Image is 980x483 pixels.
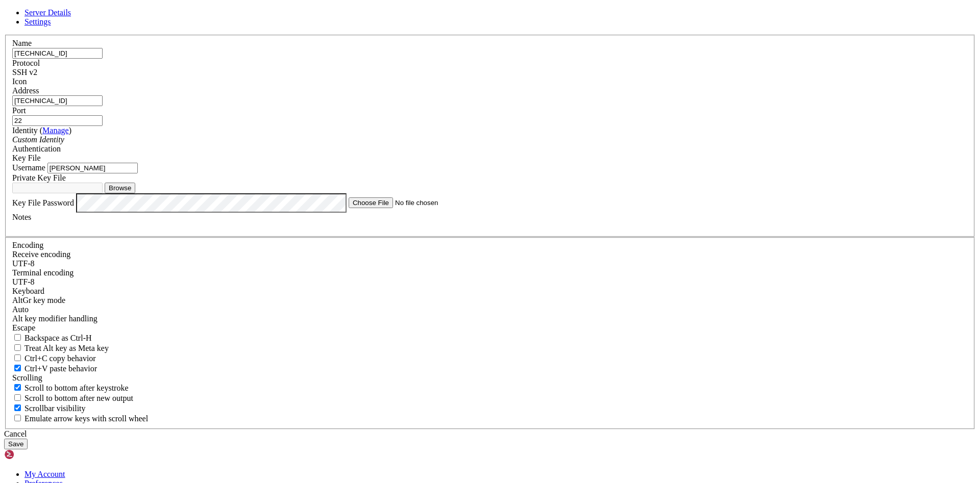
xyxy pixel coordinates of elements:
label: Notes [12,213,31,221]
label: Scrolling [12,373,42,382]
span: ( ) [40,126,71,135]
span: UTF-8 [12,277,35,286]
img: Shellngn [4,449,63,460]
input: Scroll to bottom after keystroke [14,384,21,391]
label: Set the expected encoding for data received from the host. If the encodings do not match, visual ... [12,296,65,304]
label: Address [12,86,39,95]
span: Scroll to bottom after new output [24,394,133,402]
a: Server Details [24,8,71,17]
label: Key File Password [12,198,74,207]
label: Controls how the Alt key is handled. Escape: Send an ESC prefix. 8-Bit: Add 128 to the typed char... [12,314,97,323]
input: Emulate arrow keys with scroll wheel [14,415,21,421]
input: Scrollbar visibility [14,404,21,411]
button: Save [4,439,28,449]
div: UTF-8 [12,259,968,268]
span: Auto [12,305,29,314]
div: Auto [12,305,968,314]
a: Settings [24,17,51,26]
label: Protocol [12,59,40,67]
label: Set the expected encoding for data received from the host. If the encodings do not match, visual ... [12,250,70,259]
div: SSH v2 [12,68,968,77]
a: Manage [42,126,69,135]
input: Port Number [12,115,103,126]
span: Treat Alt key as Meta key [24,344,109,352]
input: Host Name or IP [12,95,103,106]
label: Private Key File [12,173,66,182]
label: Ctrl+V pastes if true, sends ^V to host if false. Ctrl+Shift+V sends ^V to host if true, pastes i... [12,364,97,373]
label: Icon [12,77,27,86]
label: When using the alternative screen buffer, and DECCKM (Application Cursor Keys) is active, mouse w... [12,414,148,423]
span: Scroll to bottom after keystroke [24,384,129,392]
label: Port [12,106,26,115]
label: Identity [12,126,71,135]
div: Custom Identity [12,135,968,144]
label: Name [12,39,32,47]
div: Cancel [4,429,976,439]
input: Scroll to bottom after new output [14,394,21,401]
span: UTF-8 [12,259,35,268]
a: My Account [24,470,65,478]
i: Custom Identity [12,135,64,144]
button: Browse [105,183,135,193]
span: Key File [12,154,41,162]
input: Login Username [47,163,138,173]
div: Key File [12,154,968,163]
input: Backspace as Ctrl-H [14,334,21,341]
div: UTF-8 [12,277,968,287]
label: The vertical scrollbar mode. [12,404,86,413]
label: Whether the Alt key acts as a Meta key or as a distinct Alt key. [12,344,109,352]
label: Ctrl-C copies if true, send ^C to host if false. Ctrl-Shift-C sends ^C to host if true, copies if... [12,354,96,363]
input: Ctrl+C copy behavior [14,354,21,361]
input: Treat Alt key as Meta key [14,344,21,351]
label: The default terminal encoding. ISO-2022 enables character map translations (like graphics maps). ... [12,268,73,277]
div: Escape [12,323,968,333]
span: Scrollbar visibility [24,404,86,413]
span: Emulate arrow keys with scroll wheel [24,414,148,423]
span: Backspace as Ctrl-H [24,334,92,342]
label: Scroll to bottom after new output. [12,394,133,402]
label: If true, the backspace should send BS ('\x08', aka ^H). Otherwise the backspace key should send '... [12,334,92,342]
input: Ctrl+V paste behavior [14,365,21,371]
span: Ctrl+V paste behavior [24,364,97,373]
label: Authentication [12,144,61,153]
span: Escape [12,323,35,332]
label: Username [12,163,45,172]
label: Encoding [12,241,43,249]
span: SSH v2 [12,68,37,77]
label: Whether to scroll to the bottom on any keystroke. [12,384,129,392]
input: Server Name [12,48,103,59]
label: Keyboard [12,287,44,295]
span: Ctrl+C copy behavior [24,354,96,363]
